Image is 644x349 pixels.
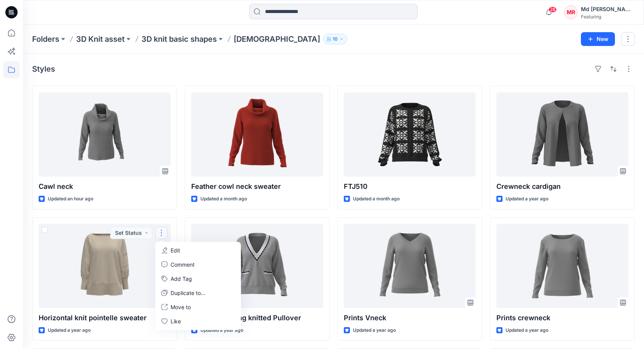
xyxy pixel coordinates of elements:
[234,34,320,44] p: [DEMOGRAPHIC_DATA]
[171,261,195,269] p: Comment
[141,34,217,44] a: 3D knit basic shapes
[353,195,400,203] p: Updated a month ago
[39,224,171,308] a: Horizontal knit pointelle sweater
[496,92,628,177] a: Crewneck cardigan
[39,313,171,323] p: Horizontal knit pointelle sweater
[171,289,205,297] p: Duplicate to...
[48,326,91,334] p: Updated a year ago
[39,181,171,192] p: Cawl neck
[32,64,55,74] h4: Styles
[191,181,323,192] p: Feather cowl neck sweater
[581,5,634,14] div: Md [PERSON_NAME][DEMOGRAPHIC_DATA]
[496,224,628,308] a: Prints crewneck
[353,326,396,334] p: Updated a year ago
[506,326,548,334] p: Updated a year ago
[344,224,476,308] a: Prints Vneck
[496,181,628,192] p: Crewneck cardigan
[323,34,347,44] button: 10
[344,92,476,177] a: FTJ510
[344,313,476,323] p: Prints Vneck
[48,195,93,203] p: Updated an hour ago
[200,195,247,203] p: Updated a month ago
[581,32,615,46] button: New
[32,34,59,44] a: Folders
[39,92,171,177] a: Cawl neck
[344,181,476,192] p: FTJ510
[171,303,191,311] p: Move to
[333,35,338,43] p: 10
[171,317,181,325] p: Like
[171,246,180,254] p: Edit
[564,5,578,19] div: MR
[191,313,323,323] p: Contrast pipping knitted Pullover
[496,313,628,323] p: Prints crewneck
[157,243,239,257] a: Edit
[581,14,634,20] div: Featuring
[191,92,323,177] a: Feather cowl neck sweater
[157,272,239,286] button: Add Tag
[191,224,323,308] a: Contrast pipping knitted Pullover
[76,34,125,44] a: 3D Knit asset
[548,7,557,13] span: 28
[506,195,548,203] p: Updated a year ago
[200,326,243,334] p: Updated a year ago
